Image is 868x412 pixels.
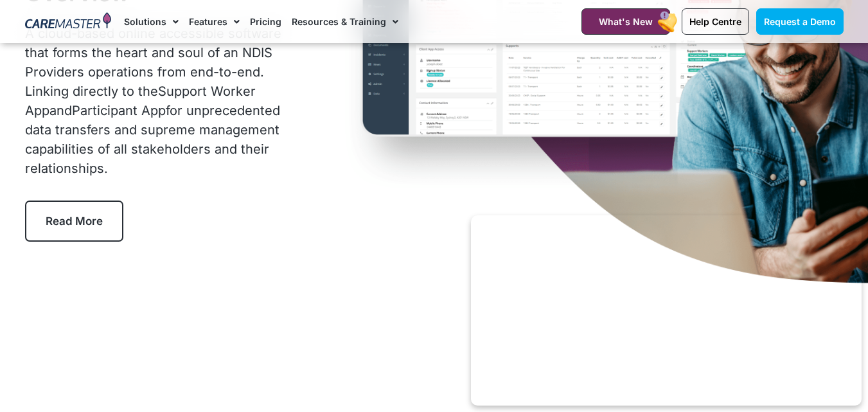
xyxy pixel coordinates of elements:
img: CareMaster Logo [25,12,112,31]
a: Request a Demo [756,8,844,35]
iframe: Popup CTA [471,215,862,406]
span: What's New [599,16,653,27]
span: Request a Demo [764,16,836,27]
a: What's New [581,8,670,35]
a: Read More [25,201,123,242]
a: Help Centre [682,8,749,35]
span: Read More [46,215,103,228]
span: Help Centre [689,16,741,27]
a: Participant App [72,103,166,118]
